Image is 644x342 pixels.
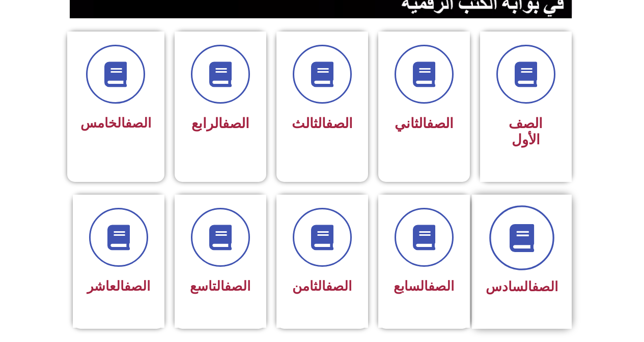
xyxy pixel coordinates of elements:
[532,279,558,294] a: الصف
[486,279,558,294] span: السادس
[124,278,150,294] a: الصف
[190,278,250,294] span: التاسع
[427,115,454,132] a: الصف
[292,278,352,294] span: الثامن
[395,115,454,132] span: الثاني
[509,115,543,148] span: الصف الأول
[428,278,454,294] a: الصف
[326,115,353,132] a: الصف
[292,115,353,132] span: الثالث
[125,115,151,131] a: الصف
[394,278,454,294] span: السابع
[225,278,250,294] a: الصف
[191,115,249,132] span: الرابع
[326,278,352,294] a: الصف
[222,115,249,132] a: الصف
[87,278,150,294] span: العاشر
[80,115,151,131] span: الخامس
